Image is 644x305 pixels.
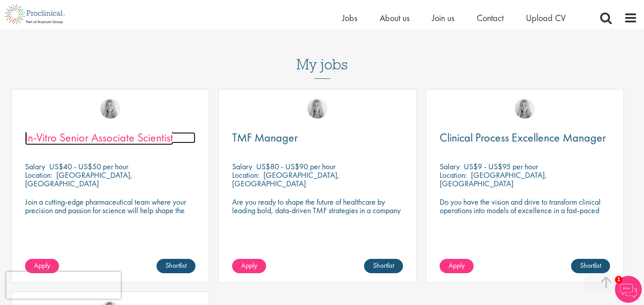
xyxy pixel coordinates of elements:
[440,130,606,145] span: Clinical Process Excellence Manager
[449,261,465,270] span: Apply
[100,99,120,119] img: Shannon Briggs
[440,170,547,189] p: [GEOGRAPHIC_DATA], [GEOGRAPHIC_DATA]
[526,12,566,24] a: Upload CV
[25,161,45,172] span: Salary
[25,170,52,180] span: Location:
[232,170,339,189] p: [GEOGRAPHIC_DATA], [GEOGRAPHIC_DATA]
[6,272,121,299] iframe: reCAPTCHA
[440,198,610,223] p: Do you have the vision and drive to transform clinical operations into models of excellence in a ...
[464,161,538,172] p: US$9 - US$95 per hour
[232,132,402,143] a: TMF Manager
[380,12,410,24] a: About us
[49,161,128,172] p: US$40 - US$50 per hour
[7,57,637,72] h3: My jobs
[477,12,504,24] a: Contact
[307,99,327,119] img: Shannon Briggs
[615,276,623,284] span: 1
[232,259,266,273] a: Apply
[256,161,335,172] p: US$80 - US$90 per hour
[25,170,132,189] p: [GEOGRAPHIC_DATA], [GEOGRAPHIC_DATA]
[364,259,403,273] a: Shortlist
[440,132,610,143] a: Clinical Process Excellence Manager
[232,130,298,145] span: TMF Manager
[232,161,252,172] span: Salary
[157,259,195,273] a: Shortlist
[232,198,402,223] p: Are you ready to shape the future of healthcare by leading bold, data-driven TMF strategies in a ...
[25,259,59,273] a: Apply
[25,130,173,145] span: In-Vitro Senior Associate Scientist
[571,259,610,273] a: Shortlist
[515,99,535,119] img: Shannon Briggs
[432,12,454,24] a: Join us
[241,261,257,270] span: Apply
[440,170,467,180] span: Location:
[440,259,474,273] a: Apply
[615,276,642,303] img: Chatbot
[25,198,195,223] p: Join a cutting-edge pharmaceutical team where your precision and passion for science will help sh...
[440,161,460,172] span: Salary
[34,261,50,270] span: Apply
[232,170,259,180] span: Location:
[25,132,195,143] a: In-Vitro Senior Associate Scientist
[342,12,357,24] a: Jobs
